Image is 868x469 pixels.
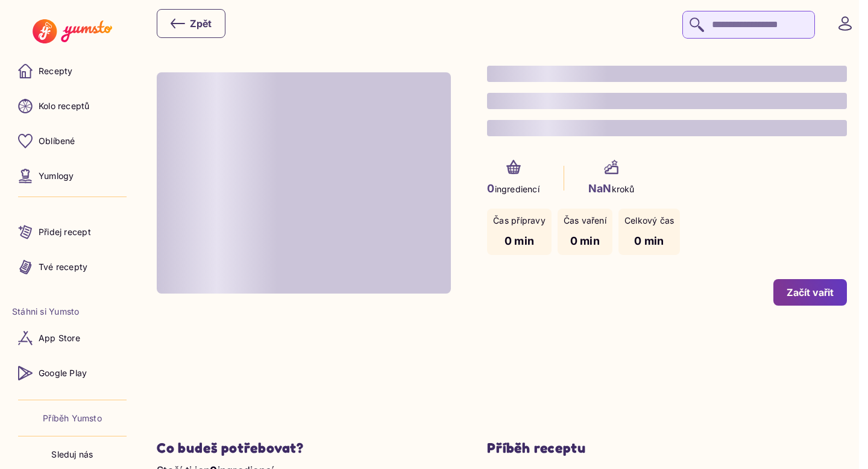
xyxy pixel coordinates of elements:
p: App Store [39,332,80,344]
h3: Příběh receptu [487,439,847,457]
span: Loading content [157,72,451,293]
a: App Store [12,324,133,353]
button: Začít vařit [773,279,847,306]
span: 0 min [505,234,534,247]
h1: null [487,60,847,142]
p: ingrediencí [487,180,539,197]
span: Loading content [487,93,847,109]
span: 0 [487,182,494,195]
a: Recepty [12,57,133,86]
a: Příběh Yumsto [43,412,102,424]
p: Čas přípravy [493,215,546,227]
img: Yumsto logo [33,19,112,43]
p: Tvé recepty [39,261,87,273]
a: Kolo receptů [12,92,133,121]
span: NaN [588,182,612,195]
span: 0 min [634,234,664,247]
p: Kolo receptů [39,100,90,112]
p: Yumlogy [39,170,74,182]
p: Google Play [39,367,87,379]
p: Přidej recept [39,226,91,238]
p: Sleduj nás [51,449,93,461]
div: Loading image [157,72,451,293]
p: kroků [588,180,635,197]
h2: Co budeš potřebovat? [157,439,451,457]
div: Začít vařit [787,286,834,299]
p: Celkový čas [624,215,674,227]
a: Tvé recepty [12,253,133,282]
a: Přidej recept [12,218,133,247]
span: 0 min [570,234,600,247]
p: Čas vaření [564,215,606,227]
a: Yumlogy [12,162,133,190]
li: Stáhni si Yumsto [12,306,133,318]
a: Google Play [12,359,133,388]
p: Recepty [39,65,72,77]
span: Loading content [487,66,847,82]
a: Oblíbené [12,127,133,156]
span: Loading content [487,120,847,136]
p: Oblíbené [39,135,75,147]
